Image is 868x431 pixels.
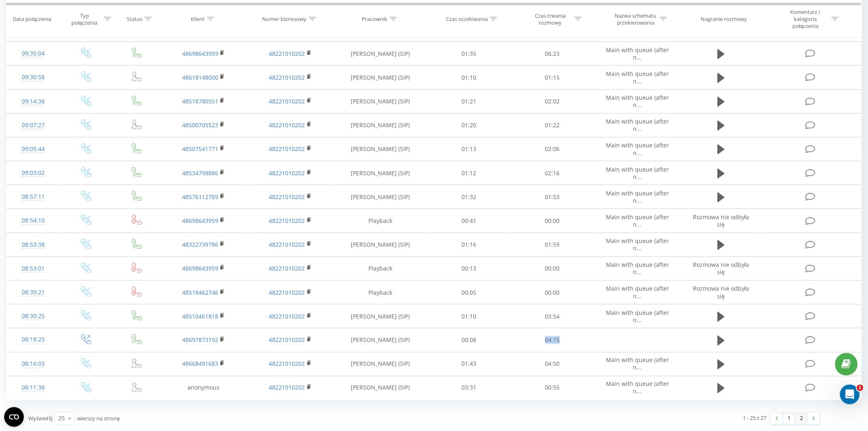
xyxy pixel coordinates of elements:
[606,380,669,395] span: Main with queue (after n...
[427,185,511,209] td: 01:32
[427,209,511,233] td: 00:41
[427,328,511,352] td: 00:08
[269,169,305,177] a: 48221010202
[511,42,594,66] td: 06:23
[15,141,52,157] div: 09:05:44
[182,50,218,57] a: 48698643959
[606,189,669,204] span: Main with queue (after n...
[606,356,669,371] span: Main with queue (after n...
[269,73,305,81] a: 48221010202
[427,281,511,305] td: 00:05
[693,261,749,276] span: Rozmowa nie odbyła się
[606,165,669,181] span: Main with queue (after n...
[427,257,511,280] td: 00:13
[840,385,860,404] iframe: Intercom live chat
[701,16,747,23] div: Nagranie rozmowy
[693,284,749,300] span: Rozmowa nie odbyła się
[606,141,669,156] span: Main with queue (after n...
[511,352,594,376] td: 04:50
[427,89,511,113] td: 01:21
[15,237,52,253] div: 08:53:38
[333,376,427,400] td: [PERSON_NAME] (SIP)
[269,384,305,392] a: 48221010202
[182,193,218,201] a: 48576112789
[333,281,427,305] td: Playback
[191,16,205,23] div: Klient
[857,385,863,391] span: 1
[333,89,427,113] td: [PERSON_NAME] (SIP)
[606,284,669,300] span: Main with queue (after n...
[743,414,767,422] div: 1 - 25 z 27
[269,289,305,296] a: 48221010202
[333,209,427,233] td: Playback
[427,42,511,66] td: 01:35
[511,328,594,352] td: 04:15
[511,281,594,305] td: 00:00
[182,121,218,129] a: 48500705523
[333,352,427,376] td: [PERSON_NAME] (SIP)
[77,415,120,422] span: wierszy na stronę
[511,376,594,400] td: 00:55
[269,50,305,57] a: 48221010202
[269,145,305,153] a: 48221010202
[427,305,511,328] td: 01:10
[528,12,572,26] div: Czas trwania rozmowy
[15,261,52,277] div: 08:53:01
[511,137,594,161] td: 02:06
[333,305,427,328] td: [PERSON_NAME] (SIP)
[333,233,427,257] td: [PERSON_NAME] (SIP)
[606,261,669,276] span: Main with queue (after n...
[333,161,427,185] td: [PERSON_NAME] (SIP)
[269,241,305,248] a: 48221010202
[28,415,53,422] span: Wyświetlij
[511,185,594,209] td: 01:53
[333,66,427,89] td: [PERSON_NAME] (SIP)
[333,42,427,66] td: [PERSON_NAME] (SIP)
[15,332,52,348] div: 08:18:25
[58,415,65,423] div: 25
[511,305,594,328] td: 03:54
[783,413,795,424] a: 1
[263,16,307,23] div: Numer biznesowy
[427,113,511,137] td: 01:20
[269,193,305,201] a: 48221010202
[427,233,511,257] td: 01:16
[15,356,52,372] div: 08:16:03
[606,213,669,228] span: Main with queue (after n...
[269,121,305,129] a: 48221010202
[269,360,305,368] a: 48221010202
[15,94,52,110] div: 09:14:38
[15,380,52,396] div: 08:11:38
[15,117,52,133] div: 09:07:27
[427,352,511,376] td: 01:43
[511,161,594,185] td: 02:16
[15,46,52,62] div: 09:35:04
[15,308,52,324] div: 08:30:25
[269,312,305,320] a: 48221010202
[13,16,51,23] div: Data połączenia
[182,97,218,105] a: 48518780551
[427,137,511,161] td: 01:13
[333,328,427,352] td: [PERSON_NAME] (SIP)
[182,312,218,320] a: 48510461818
[795,413,808,424] a: 2
[693,213,749,228] span: Rozmowa nie odbyła się
[606,309,669,324] span: Main with queue (after n...
[182,264,218,272] a: 48698643959
[362,16,388,23] div: Pracownik
[269,336,305,344] a: 48221010202
[511,66,594,89] td: 01:15
[269,217,305,225] a: 48221010202
[269,97,305,105] a: 48221010202
[427,66,511,89] td: 01:10
[333,137,427,161] td: [PERSON_NAME] (SIP)
[15,213,52,229] div: 08:54:10
[427,161,511,185] td: 01:12
[15,165,52,181] div: 09:03:02
[269,264,305,272] a: 48221010202
[182,360,218,368] a: 48668491683
[4,407,24,427] button: Open CMP widget
[15,189,52,205] div: 08:57:11
[781,9,829,30] div: Komentarz / kategoria połączenia
[511,113,594,137] td: 01:22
